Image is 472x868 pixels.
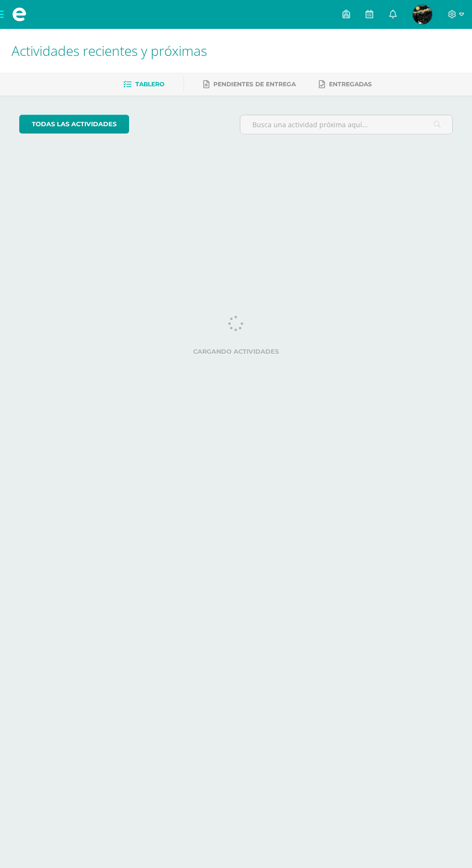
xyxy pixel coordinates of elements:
[413,5,432,24] img: ff35e02625d473d18abbcec98187db3a.png
[329,80,372,88] span: Entregadas
[19,115,129,134] a: todas las Actividades
[240,115,452,134] input: Busca una actividad próxima aquí...
[123,77,164,92] a: Tablero
[135,80,164,88] span: Tablero
[213,80,296,88] span: Pendientes de entrega
[203,77,296,92] a: Pendientes de entrega
[19,348,453,355] label: Cargando actividades
[12,41,207,60] span: Actividades recientes y próximas
[319,77,372,92] a: Entregadas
